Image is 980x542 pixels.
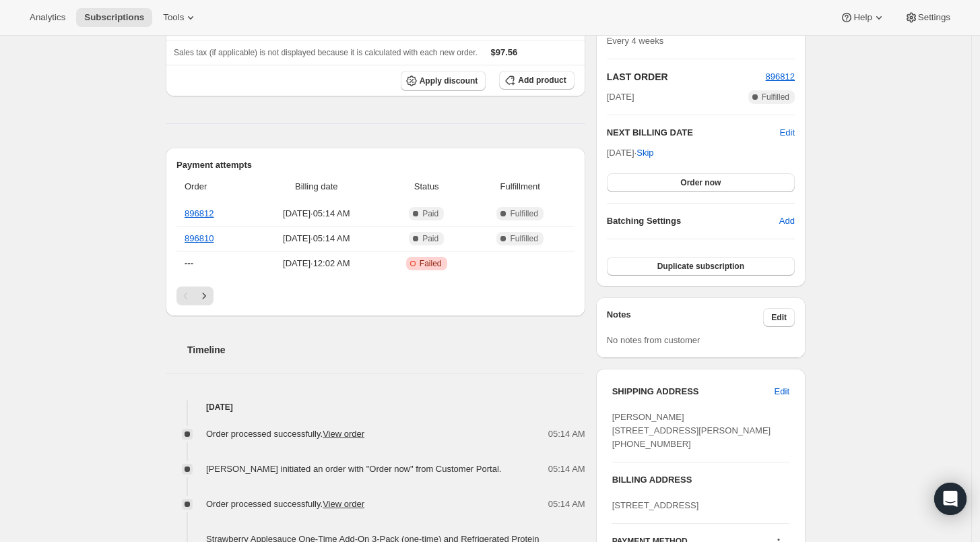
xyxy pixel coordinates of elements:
[771,210,803,232] button: Add
[612,412,771,449] span: [PERSON_NAME] [STREET_ADDRESS][PERSON_NAME] [PHONE_NUMBER]
[323,429,364,439] a: View order
[607,308,764,327] h3: Notes
[187,343,585,357] h2: Timeline
[766,381,797,402] button: Edit
[174,48,478,57] span: Sales tax (if applicable) is not displayed because it is calculated with each new order.
[166,400,585,414] h4: [DATE]
[254,232,379,245] span: [DATE] · 05:14 AM
[206,499,364,509] span: Order processed successfully.
[628,142,661,164] button: Skip
[607,148,654,158] span: [DATE] ·
[607,173,795,192] button: Order now
[612,385,775,398] h3: SHIPPING ADDRESS
[636,146,653,160] span: Skip
[548,462,585,476] span: 05:14 AM
[607,214,779,228] h6: Batching Settings
[185,233,214,243] a: 896810
[84,12,144,23] span: Subscriptions
[548,498,585,511] span: 05:14 AM
[779,214,795,228] span: Add
[612,473,789,487] h3: BILLING ADDRESS
[612,500,699,510] span: [STREET_ADDRESS]
[510,208,537,219] span: Fulfilled
[607,70,766,84] h2: LAST ORDER
[420,258,442,269] span: Failed
[780,126,795,140] button: Edit
[548,427,585,441] span: 05:14 AM
[491,47,518,57] span: $97.56
[607,335,700,345] span: No notes from customer
[422,233,438,244] span: Paid
[775,385,789,398] span: Edit
[853,12,872,23] span: Help
[185,208,214,218] a: 896812
[254,207,379,220] span: [DATE] · 05:14 AM
[422,208,438,219] span: Paid
[771,312,787,323] span: Edit
[657,261,744,272] span: Duplicate subscription
[607,126,780,140] h2: NEXT BILLING DATE
[76,8,152,27] button: Subscriptions
[680,177,721,188] span: Order now
[518,75,566,86] span: Add product
[195,287,214,305] button: Next
[934,483,967,515] div: Open Intercom Messenger
[176,287,575,305] nav: Pagination
[155,8,205,27] button: Tools
[22,8,73,27] button: Analytics
[832,8,893,27] button: Help
[499,71,574,90] button: Add product
[254,180,379,193] span: Billing date
[323,499,364,509] a: View order
[766,70,795,84] button: 896812
[607,36,664,46] span: Every 4 weeks
[163,12,184,23] span: Tools
[763,308,795,327] button: Edit
[206,429,364,439] span: Order processed successfully.
[401,71,486,91] button: Apply discount
[607,90,634,104] span: [DATE]
[607,257,795,276] button: Duplicate subscription
[185,258,193,268] span: ---
[206,464,501,474] span: [PERSON_NAME] initiated an order with "Order now" from Customer Portal.
[762,92,789,102] span: Fulfilled
[766,71,795,82] a: 896812
[474,180,566,193] span: Fulfillment
[387,180,466,193] span: Status
[176,172,250,202] th: Order
[896,8,958,27] button: Settings
[254,257,379,270] span: [DATE] · 12:02 AM
[510,233,537,244] span: Fulfilled
[176,158,575,172] h2: Payment attempts
[30,12,65,23] span: Analytics
[918,12,950,23] span: Settings
[420,76,478,86] span: Apply discount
